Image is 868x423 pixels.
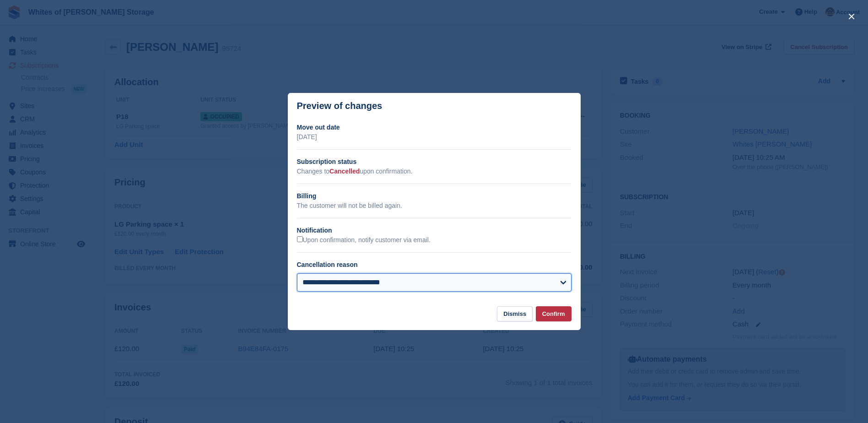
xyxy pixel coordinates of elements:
[297,167,571,176] p: Changes to upon confirmation.
[297,261,358,268] label: Cancellation reason
[536,306,571,321] button: Confirm
[297,157,571,167] h2: Subscription status
[297,236,431,244] label: Upon confirmation, notify customer via email.
[297,226,571,235] h2: Notification
[297,101,383,111] p: Preview of changes
[844,9,859,24] button: close
[297,191,571,201] h2: Billing
[297,132,571,142] p: [DATE]
[297,201,571,211] p: The customer will not be billed again.
[497,306,533,321] button: Dismiss
[297,236,303,242] input: Upon confirmation, notify customer via email.
[297,123,571,132] h2: Move out date
[329,168,360,175] span: Cancelled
